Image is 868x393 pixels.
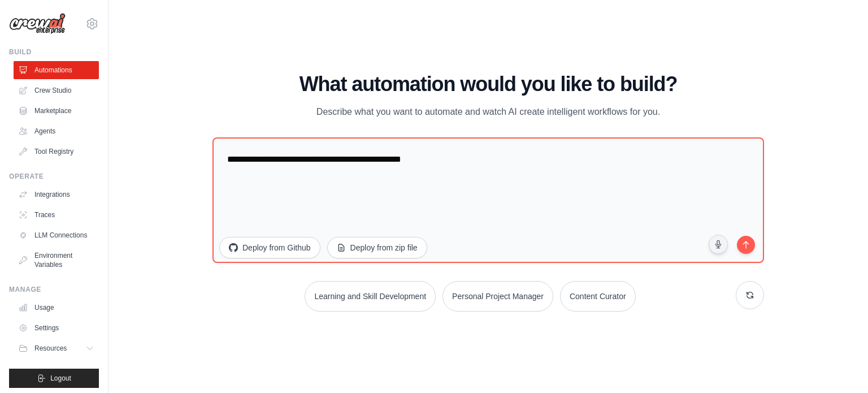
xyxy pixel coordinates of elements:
[442,281,553,312] button: Personal Project Manager
[9,369,99,388] button: Logout
[14,61,99,79] a: Automations
[14,339,99,357] button: Resources
[14,122,99,140] a: Agents
[305,281,436,312] button: Learning and Skill Development
[14,226,99,244] a: LLM Connections
[9,13,66,34] img: Logo
[14,102,99,120] a: Marketplace
[811,339,868,393] iframe: Chat Widget
[327,237,427,258] button: Deploy from zip file
[14,299,99,317] a: Usage
[50,374,71,383] span: Logout
[14,185,99,204] a: Integrations
[34,344,67,353] span: Resources
[14,81,99,100] a: Crew Studio
[9,47,99,57] div: Build
[219,237,320,258] button: Deploy from Github
[9,172,99,181] div: Operate
[14,142,99,161] a: Tool Registry
[14,247,99,274] a: Environment Variables
[212,73,764,96] h1: What automation would you like to build?
[560,281,636,312] button: Content Curator
[14,319,99,337] a: Settings
[14,206,99,224] a: Traces
[9,285,99,294] div: Manage
[298,105,678,119] p: Describe what you want to automate and watch AI create intelligent workflows for you.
